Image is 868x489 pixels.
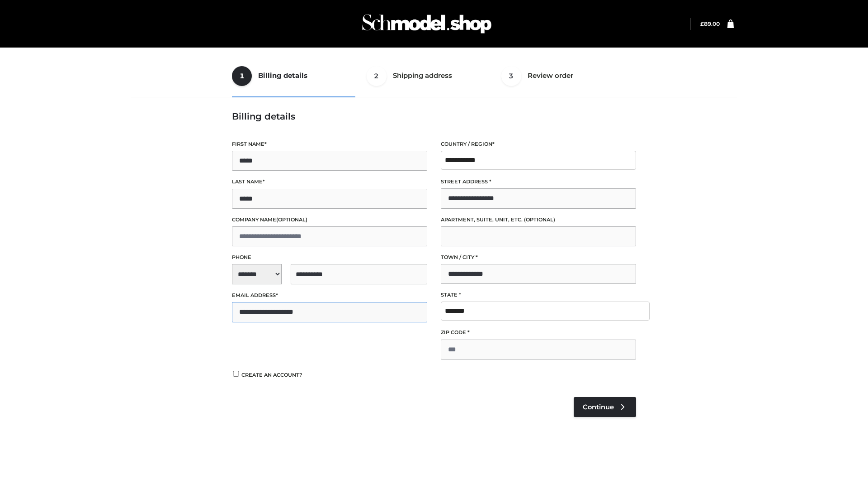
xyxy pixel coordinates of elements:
label: State [441,291,636,299]
a: £89.00 [700,20,720,27]
a: Continue [574,397,636,417]
img: Schmodel Admin 964 [359,6,495,42]
label: Country / Region [441,140,636,149]
span: Continue [583,403,614,411]
h3: Billing details [232,111,636,122]
label: Company name [232,216,427,224]
span: (optional) [524,216,555,223]
label: Last name [232,177,427,186]
label: ZIP Code [441,328,636,337]
span: £ [700,20,704,27]
span: (optional) [276,216,307,223]
label: Apartment, suite, unit, etc. [441,216,636,224]
label: Street address [441,177,636,186]
label: First name [232,140,427,149]
label: Email address [232,291,427,300]
span: Create an account? [241,372,302,378]
bdi: 89.00 [700,20,720,27]
label: Town / City [441,253,636,262]
label: Phone [232,253,427,262]
input: Create an account? [232,371,240,377]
